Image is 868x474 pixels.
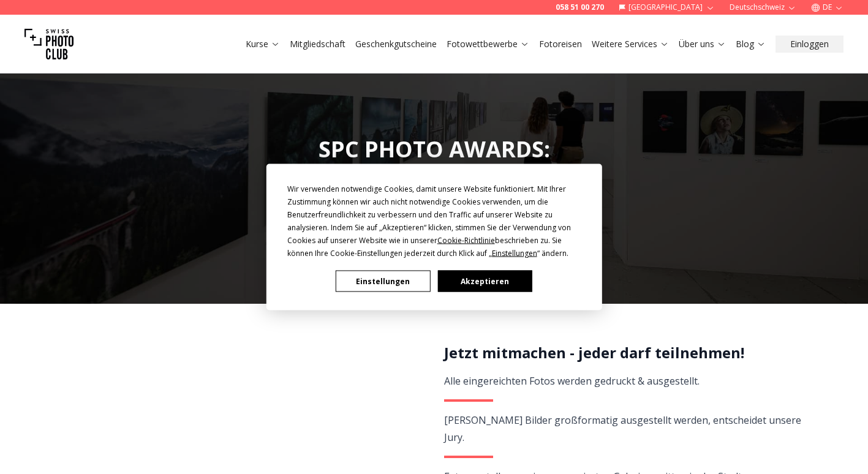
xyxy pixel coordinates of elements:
[266,164,602,310] div: Cookie Consent Prompt
[492,248,537,258] span: Einstellungen
[437,271,532,292] button: Akzeptieren
[287,182,581,260] div: Wir verwenden notwendige Cookies, damit unsere Website funktioniert. Mit Ihrer Zustimmung können ...
[336,271,430,292] button: Einstellungen
[437,235,495,246] span: Cookie-Richtlinie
